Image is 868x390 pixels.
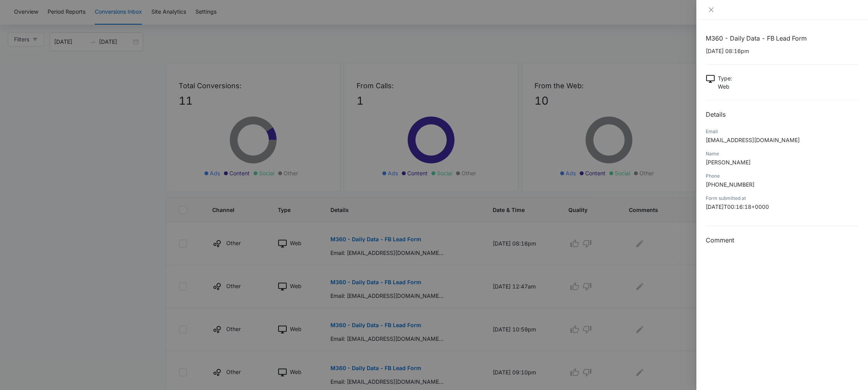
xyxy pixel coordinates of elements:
div: Email [706,128,859,135]
img: website_grey.svg [12,20,19,27]
img: logo_orange.svg [12,12,19,19]
h3: Comment [706,235,859,245]
img: tab_domain_overview_orange.svg [21,45,27,52]
div: Domain: [DOMAIN_NAME] [20,20,86,27]
h2: Details [706,110,859,119]
p: Web [718,82,732,91]
span: [EMAIL_ADDRESS][DOMAIN_NAME] [706,137,800,143]
span: [PHONE_NUMBER] [706,181,754,188]
div: Domain Overview [30,46,70,51]
div: v 4.0.25 [22,12,38,19]
span: [PERSON_NAME] [706,159,751,166]
div: Phone [706,173,859,180]
div: Form submitted at [706,195,859,202]
p: Type : [718,74,732,82]
button: Close [706,6,717,13]
p: [DATE] 08:16pm [706,47,859,55]
span: close [708,7,714,13]
img: tab_keywords_by_traffic_grey.svg [78,45,84,52]
span: [DATE]T00:16:18+0000 [706,203,769,210]
div: Keywords by Traffic [86,46,131,51]
div: Name [706,150,859,157]
h1: M360 - Daily Data - FB Lead Form [706,34,859,43]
